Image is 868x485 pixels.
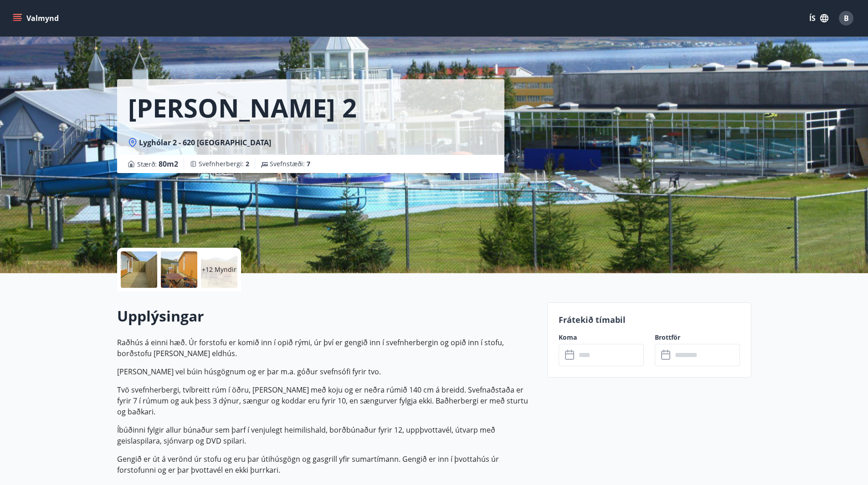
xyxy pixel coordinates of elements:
p: Íbúðinni fylgir allur búnaður sem þarf í venjulegt heimilishald, borðbúnaður fyrir 12, uppþvottav... [117,424,536,446]
span: Svefnherbergi : [199,159,249,168]
label: Koma [559,333,644,342]
button: ÍS [804,10,833,26]
span: 2 [246,159,249,168]
span: 80 m2 [159,159,178,169]
span: Lyghólar 2 - 620 [GEOGRAPHIC_DATA] [139,138,271,148]
span: 7 [307,159,310,168]
span: Stærð : [137,158,178,169]
p: +12 Myndir [202,265,236,274]
span: Svefnstæði : [270,159,310,168]
label: Brottför [655,333,740,342]
p: [PERSON_NAME] vel búin húsgögnum og er þar m.a. góður svefnsófi fyrir tvo. [117,366,536,377]
p: Frátekið tímabil [559,314,740,326]
p: Raðhús á einni hæð. Úr forstofu er komið inn í opið rými, úr því er gengið inn í svefnherbergin o... [117,337,536,359]
span: B [844,13,849,23]
h2: Upplýsingar [117,306,536,326]
button: menu [11,10,62,26]
p: Tvö svefnherbergi, tvíbreitt rúm í öðru, [PERSON_NAME] með koju og er neðra rúmið 140 cm á breidd... [117,384,536,417]
h1: [PERSON_NAME] 2 [128,90,357,125]
p: Gengið er út á verönd úr stofu og eru þar útihúsgögn og gasgrill yfir sumartímann. Gengið er inn ... [117,454,536,475]
button: B [835,7,857,29]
